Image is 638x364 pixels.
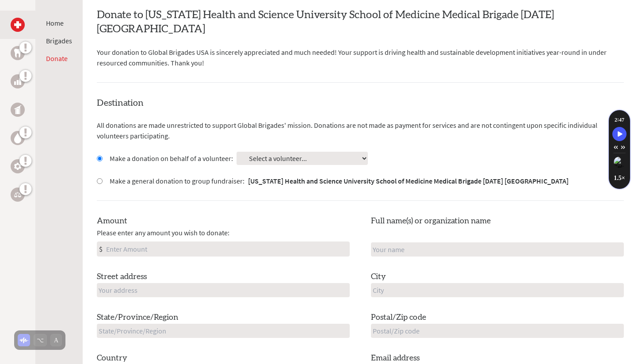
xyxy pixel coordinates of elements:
a: Business [11,74,25,88]
img: Engineering [14,163,21,170]
a: Public Health [11,103,25,117]
input: City [371,283,624,297]
label: City [371,271,386,283]
label: Amount [97,215,127,227]
h2: Donate to [US_STATE] Health and Science University School of Medicine Medical Brigade [DATE] [GEO... [97,8,624,36]
span: Please enter any amount you wish to donate: [97,227,229,238]
p: Your donation to Global Brigades USA is sincerely appreciated and much needed! Your support is dr... [97,47,624,68]
img: Dental [14,49,21,57]
a: Medical [11,18,25,32]
h4: Destination [97,97,624,109]
input: Your name [371,242,624,257]
a: Brigades [46,36,72,45]
img: Business [14,78,21,85]
li: Home [46,18,72,28]
img: Legal Empowerment [14,192,21,197]
strong: [US_STATE] Health and Science University School of Medicine Medical Brigade [DATE] [GEOGRAPHIC_DATA] [248,176,569,185]
label: Make a general donation to group fundraiser: [110,176,569,186]
img: Medical [14,21,21,28]
label: Full name(s) or organization name [371,215,491,227]
label: Postal/Zip code [371,311,426,324]
div: $ [97,242,104,256]
a: Water [11,131,25,145]
input: Postal/Zip code [371,324,624,338]
li: Donate [46,53,72,64]
img: Water [14,133,21,143]
a: Legal Empowerment [11,188,25,202]
input: Enter Amount [104,242,349,256]
label: Street address [97,271,147,283]
input: Your address [97,283,350,297]
a: Dental [11,46,25,60]
label: Make a donation on behalf of a volunteer: [110,153,233,164]
li: Brigades [46,35,72,46]
label: State/Province/Region [97,311,178,324]
input: State/Province/Region [97,324,350,338]
a: Donate [46,54,68,63]
a: Home [46,19,64,27]
a: Engineering [11,159,25,173]
img: Public Health [14,105,21,114]
p: All donations are made unrestricted to support Global Brigades' mission. Donations are not made a... [97,120,624,141]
